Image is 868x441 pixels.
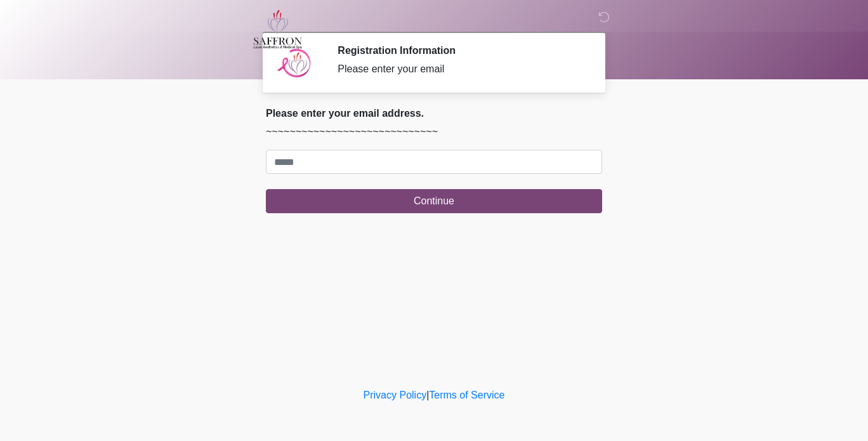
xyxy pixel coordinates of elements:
img: Saffron Laser Aesthetics and Medical Spa Logo [253,10,303,49]
a: Privacy Policy [364,390,427,400]
a: | [426,390,429,400]
div: Please enter your email [338,62,583,77]
p: ~~~~~~~~~~~~~~~~~~~~~~~~~~~~~ [266,124,602,140]
h2: Please enter your email address. [266,107,602,119]
img: Agent Avatar [275,44,313,82]
button: Continue [266,189,602,213]
a: Terms of Service [429,390,504,400]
